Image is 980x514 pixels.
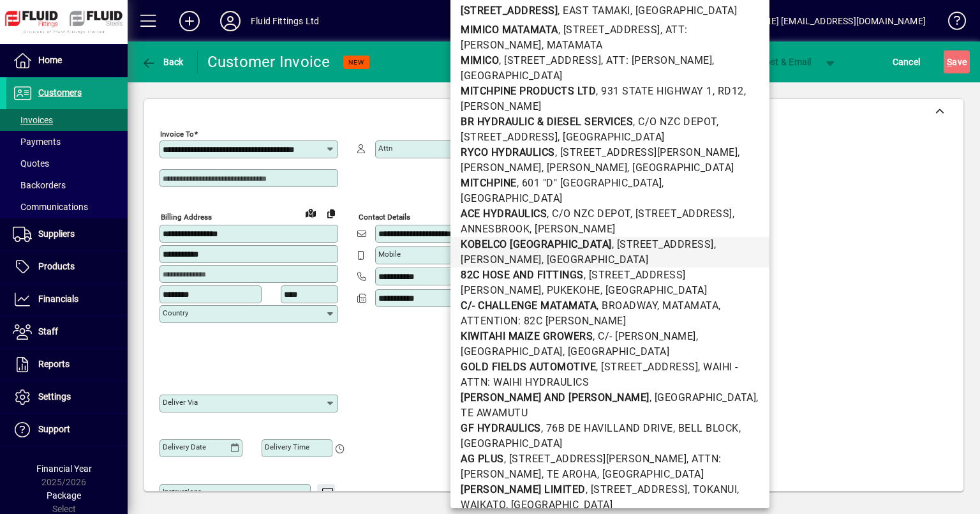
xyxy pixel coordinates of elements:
[541,468,597,480] span: , TE AROHA
[461,146,555,158] b: RYCO HYDRAULICS
[547,208,630,220] span: , C/O NZC DEPOT
[558,131,665,143] span: , [GEOGRAPHIC_DATA]
[562,345,669,358] span: , [GEOGRAPHIC_DATA]
[597,299,657,312] span: , BROADWAY
[461,177,517,189] b: MITCHPINE
[541,253,648,266] span: , [GEOGRAPHIC_DATA]
[630,4,737,17] span: , [GEOGRAPHIC_DATA]
[601,54,712,66] span: , ATT: [PERSON_NAME]
[461,453,504,465] b: AG PLUS
[516,177,662,189] span: , 601 "D" [GEOGRAPHIC_DATA]
[593,330,696,342] span: , C/- [PERSON_NAME]
[461,116,718,143] span: , [STREET_ADDRESS]
[657,299,718,312] span: , MATAMATA
[712,85,743,97] span: , RD12
[461,238,716,266] span: , [PERSON_NAME]
[630,208,732,220] span: , [STREET_ADDRESS]
[461,299,721,327] span: , ATTENTION: 82C [PERSON_NAME]
[540,422,672,434] span: , 76B DE HAVILLAND DRIVE
[585,483,687,495] span: , [STREET_ADDRESS]
[461,483,586,495] b: [PERSON_NAME] LIMITED
[461,391,650,404] b: [PERSON_NAME] AND [PERSON_NAME]
[461,85,596,97] b: MITCHPINE PRODUCTS LTD
[687,483,737,495] span: , TOKANUI
[597,468,704,480] span: , [GEOGRAPHIC_DATA]
[541,284,600,296] span: , PUKEKOHE
[461,85,746,112] span: , [PERSON_NAME]
[461,146,740,174] span: , [PERSON_NAME]
[461,177,664,204] span: , [GEOGRAPHIC_DATA]
[596,361,698,373] span: , [STREET_ADDRESS]
[627,162,734,174] span: , [GEOGRAPHIC_DATA]
[672,422,738,434] span: , BELL BLOCK
[600,284,707,296] span: , [GEOGRAPHIC_DATA]
[461,330,698,358] span: , [GEOGRAPHIC_DATA]
[611,238,713,250] span: , [STREET_ADDRESS]
[461,54,715,82] span: , [GEOGRAPHIC_DATA]
[461,361,596,373] b: GOLD FIELDS AUTOMOTIVE
[503,453,687,465] span: , [STREET_ADDRESS][PERSON_NAME]
[461,453,722,480] span: , ATTN: [PERSON_NAME]
[499,54,601,66] span: , [STREET_ADDRESS]
[541,39,602,51] span: , MATAMATA
[461,208,734,235] span: , ANNESBROOK, [PERSON_NAME]
[461,54,499,66] b: MIMICO
[554,146,738,158] span: , [STREET_ADDRESS][PERSON_NAME]
[461,422,541,434] b: GF HYDRAULICS
[633,116,716,128] span: , C/O NZC DEPOT
[461,391,759,419] span: , TE AWAMUTU
[596,85,713,97] span: , 931 STATE HIGHWAY 1
[461,422,741,450] span: , [GEOGRAPHIC_DATA]
[541,162,627,174] span: , [PERSON_NAME]
[461,24,688,51] span: , ATT:[PERSON_NAME]
[461,238,612,250] b: KOBELCO [GEOGRAPHIC_DATA]
[461,269,686,296] span: , [STREET_ADDRESS][PERSON_NAME]
[558,24,660,36] span: , [STREET_ADDRESS]
[558,4,630,17] span: , EAST TAMAKI
[461,483,739,511] span: , WAIKATO
[461,116,633,128] b: BR HYDRAULIC & DIESEL SERVICES
[505,499,612,511] span: , [GEOGRAPHIC_DATA]
[461,299,597,312] b: C/- CHALLENGE MATAMATA
[461,330,593,342] b: KIWITAHI MAIZE GROWERS
[461,361,738,388] span: , WAIHI - ATTN: WAIHI HYDRAULICS
[461,208,547,220] b: ACE HYDRAULICS
[461,24,558,36] b: MIMICO MATAMATA
[461,269,584,281] b: 82C HOSE AND FITTINGS
[461,4,558,17] b: [STREET_ADDRESS]
[649,391,756,404] span: , [GEOGRAPHIC_DATA]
